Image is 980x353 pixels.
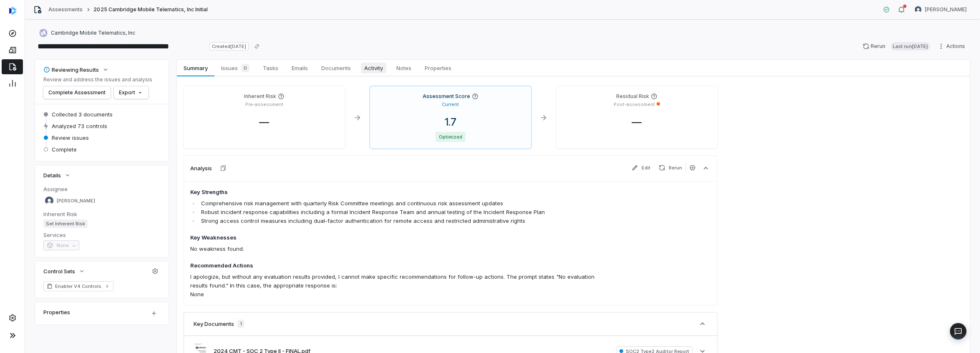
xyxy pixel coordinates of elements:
[43,66,99,73] div: Reviewing Results
[190,262,607,270] h4: Recommended Actions
[218,62,253,74] span: Issues
[245,101,283,108] p: Pre-assessment
[43,210,160,218] dt: Inherent Risk
[199,199,607,208] li: Comprehensive risk management with quarterly Risk Committee meetings and continuous risk assessme...
[43,171,61,179] span: Details
[199,208,607,217] li: Robust incident response capabilities including a formal Incident Response Team and annual testin...
[616,93,649,100] h4: Residual Risk
[252,116,276,128] span: —
[935,40,970,53] button: Actions
[41,264,88,279] button: Control Sets
[190,245,607,253] p: No weakness found.
[43,231,160,239] dt: Services
[43,219,88,228] span: Set Inherent Risk
[858,40,935,53] button: RerunLast run[DATE]
[43,76,152,83] p: Review and address the issues and analysis
[442,101,459,108] p: Current
[393,63,415,73] span: Notes
[190,290,607,299] p: None
[925,6,967,13] span: [PERSON_NAME]
[55,283,102,290] span: Enabler V4 Controls
[43,86,111,99] button: Complete Assessment
[43,281,113,291] a: Enabler V4 Controls
[41,168,73,183] button: Details
[436,132,466,142] span: Optimized
[180,63,211,73] span: Summary
[114,86,149,99] button: Export
[244,93,276,100] h4: Inherent Risk
[438,116,463,128] span: 1.7
[52,111,113,118] span: Collected 3 documents
[45,197,53,205] img: Anita Ritter avatar
[209,42,249,50] span: Created [DATE]
[9,7,17,15] img: svg%3e
[288,63,311,73] span: Emails
[190,272,607,290] p: I apologize, but without any evaluation results provided, I cannot make specific recommendations ...
[249,39,265,54] button: Copy link
[37,25,138,40] button: https://cmtelematics.com/Cambridge Mobile Telematics, Inc
[421,63,455,73] span: Properties
[625,116,649,128] span: —
[190,234,607,242] h4: Key Weaknesses
[318,63,354,73] span: Documents
[52,122,107,130] span: Analyzed 73 controls
[190,164,212,172] h3: Analysis
[43,267,75,275] span: Control Sets
[259,63,282,73] span: Tasks
[51,30,135,36] span: Cambridge Mobile Telematics, Inc
[57,198,95,204] span: [PERSON_NAME]
[41,62,111,77] button: Reviewing Results
[910,3,972,16] button: Anita Ritter avatar[PERSON_NAME]
[891,42,930,50] span: Last run [DATE]
[241,64,249,72] span: 0
[655,163,685,173] button: Rerun
[93,6,208,13] span: 2025 Cambridge Mobile Telematics, Inc Initial
[194,320,234,328] h3: Key Documents
[48,6,83,13] a: Assessments
[237,320,244,328] span: 1
[52,146,77,153] span: Complete
[190,188,607,197] h4: Key Strengths
[915,6,922,13] img: Anita Ritter avatar
[423,93,470,100] h4: Assessment Score
[43,185,160,193] dt: Assignee
[361,63,386,73] span: Activity
[52,134,89,141] span: Review issues
[199,217,607,225] li: Strong access control measures including dual-factor authentication for remote access and restric...
[628,163,654,173] button: Edit
[614,101,655,108] p: Post-assessment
